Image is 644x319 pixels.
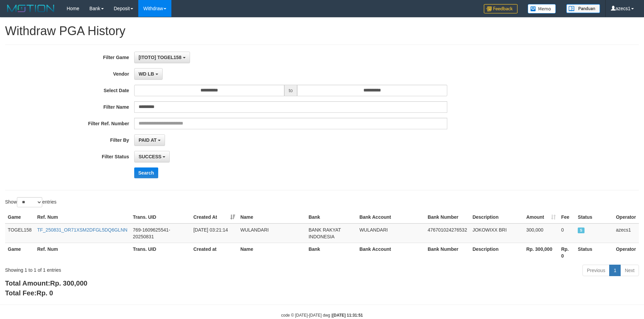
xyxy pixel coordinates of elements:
span: [ITOTO] TOGEL158 [139,55,182,60]
h1: Withdraw PGA History [5,24,639,38]
b: Total Fee: [5,289,53,297]
th: Ref. Num [34,211,130,223]
span: to [284,85,297,96]
span: SUCCESS [578,228,585,233]
th: Bank Account [357,243,425,262]
td: 300,000 [524,223,558,243]
th: Bank Number [425,243,470,262]
span: SUCCESS [139,154,162,159]
th: Bank [306,243,357,262]
div: Showing 1 to 1 of 1 entries [5,264,263,273]
td: azecs1 [613,223,639,243]
button: WD LB [134,68,163,80]
span: PAID AT [139,137,157,143]
th: Created At: activate to sort column ascending [191,211,238,223]
button: [ITOTO] TOGEL158 [134,52,190,63]
th: Description [470,211,524,223]
th: Bank Account [357,211,425,223]
th: Operator [613,243,639,262]
th: Created at [191,243,238,262]
td: 0 [558,223,575,243]
th: Name [238,243,306,262]
th: Status [575,243,613,262]
small: code © [DATE]-[DATE] dwg | [281,313,363,318]
img: Button%20Memo.svg [528,4,556,14]
span: Rp. 300,000 [50,280,87,287]
a: Next [620,265,639,276]
th: Ref. Num [34,243,130,262]
label: Show entries [5,197,56,207]
td: BANK RAKYAT INDONESIA [306,223,357,243]
b: Total Amount: [5,280,87,287]
th: Bank Number [425,211,470,223]
img: Feedback.jpg [484,4,518,14]
th: Status [575,211,613,223]
th: Operator [613,211,639,223]
button: Search [134,167,158,178]
th: Game [5,211,34,223]
th: Amount: activate to sort column ascending [524,211,558,223]
span: Rp. 0 [37,289,53,297]
th: Bank [306,211,357,223]
th: Fee [558,211,575,223]
td: JOKOWIXX BRI [470,223,524,243]
td: 769-1609625541-20250831 [130,223,191,243]
strong: [DATE] 11:31:51 [332,313,363,318]
a: 1 [609,265,621,276]
img: MOTION_logo.png [5,3,56,14]
span: WD LB [139,71,154,77]
td: [DATE] 03:21:14 [191,223,238,243]
th: Rp. 300,000 [524,243,558,262]
th: Game [5,243,34,262]
td: TOGEL158 [5,223,34,243]
img: panduan.png [566,4,600,13]
th: Trans. UID [130,211,191,223]
td: 476701024276532 [425,223,470,243]
button: PAID AT [134,134,165,146]
a: TF_250831_OR71XSM2DFGL5DQ6GLNN [37,227,127,233]
th: Trans. UID [130,243,191,262]
th: Name [238,211,306,223]
th: Description [470,243,524,262]
td: WULANDARI [238,223,306,243]
select: Showentries [17,197,42,207]
button: SUCCESS [134,151,170,162]
th: Rp. 0 [558,243,575,262]
td: WULANDARI [357,223,425,243]
a: Previous [582,265,610,276]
